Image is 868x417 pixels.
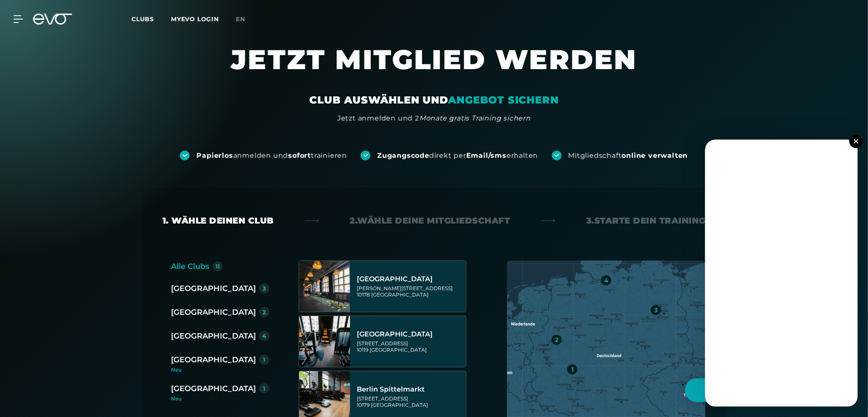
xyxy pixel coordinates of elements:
[171,383,256,395] div: [GEOGRAPHIC_DATA]
[171,260,209,272] div: Alle Clubs
[357,385,463,394] div: Berlin Spittelmarkt
[654,307,658,313] div: 3
[299,316,350,367] img: Berlin Rosenthaler Platz
[357,340,463,353] div: [STREET_ADDRESS] 10119 [GEOGRAPHIC_DATA]
[309,93,558,107] div: CLUB AUSWÄHLEN UND
[132,15,171,23] a: Clubs
[357,330,463,339] div: [GEOGRAPHIC_DATA]
[263,309,266,315] div: 2
[377,151,538,160] div: direkt per erhalten
[196,151,233,160] strong: Papierlos
[622,151,688,160] strong: online verwalten
[568,151,688,160] div: Mitgliedschaft
[586,215,706,227] div: 3. Starte dein Training
[419,114,531,122] em: Monate gratis Training sichern
[357,395,463,408] div: [STREET_ADDRESS] 10179 [GEOGRAPHIC_DATA]
[171,306,256,318] div: [GEOGRAPHIC_DATA]
[466,151,507,160] strong: Email/sms
[263,386,266,392] div: 1
[171,283,256,294] div: [GEOGRAPHIC_DATA]
[171,367,276,372] div: Neu
[357,285,463,298] div: [PERSON_NAME][STREET_ADDRESS] 10178 [GEOGRAPHIC_DATA]
[377,151,429,160] strong: Zugangscode
[263,357,266,363] div: 1
[448,94,559,106] em: ANGEBOT SICHERN
[337,113,531,123] div: Jetzt anmelden und 2
[571,367,574,372] div: 1
[162,215,274,227] div: 1. Wähle deinen Club
[196,151,347,160] div: anmelden und trainieren
[132,15,154,23] span: Clubs
[171,330,256,342] div: [GEOGRAPHIC_DATA]
[685,378,851,402] button: Hallo Athlet! Was möchtest du tun?
[357,275,463,283] div: [GEOGRAPHIC_DATA]
[350,215,510,227] div: 2. Wähle deine Mitgliedschaft
[236,15,245,23] span: en
[262,333,266,339] div: 4
[236,14,255,24] a: en
[216,263,220,269] div: 11
[288,151,311,160] strong: sofort
[263,285,266,291] div: 3
[171,15,219,23] a: MYEVO LOGIN
[179,42,689,93] h1: JETZT MITGLIED WERDEN
[604,277,608,283] div: 4
[299,261,350,312] img: Berlin Alexanderplatz
[171,396,269,401] div: Neu
[555,337,558,343] div: 2
[854,139,858,143] img: close.svg
[171,354,256,366] div: [GEOGRAPHIC_DATA]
